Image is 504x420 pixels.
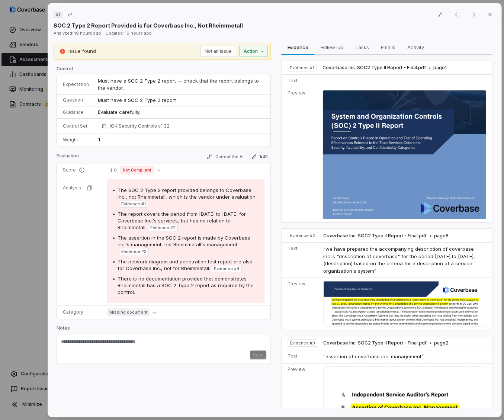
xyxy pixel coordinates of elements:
p: Expectation [63,81,89,87]
span: Evidence # 3 [121,249,147,254]
button: Copy link [63,8,77,21]
span: Coverbase Inc. SOC2 Type II Report - Final.pdf [322,65,426,71]
span: The network diagram and penetration test report are also for Coverbase Inc., not for Rheimmetall. [118,259,253,271]
p: Evaluation [57,153,79,162]
span: The SOC 2 Type 2 report provided belongs to Coverbase Inc., not Rheimmetall, which is the vendor ... [118,187,257,200]
span: Not Compliant [120,166,154,174]
p: Control Set [63,123,89,129]
button: Action [239,46,267,57]
td: Text [281,74,319,87]
button: Coverbase Inc. SOC2 Type II Report - Final.pdfpage2 [323,340,449,346]
span: page 2 [434,340,449,346]
span: page 8 [434,233,449,239]
p: Evaluate carefully. [98,109,264,116]
span: # 1 [56,12,60,17]
img: fd941857677f4d5c8928961368a6381c_original.jpg_w1200.jpg [322,90,486,219]
td: Preview [281,87,319,222]
img: 8399ebd284794ee286d02368d4b1b73b_original.jpg_w1200.jpg [323,281,486,326]
button: Coverbase Inc. SOC2 Type II Report - Final.pdfpage1 [322,65,447,71]
span: Tasks [352,42,372,52]
button: Correct the AI [203,152,246,161]
p: SOC 2 Type 2 Report Provided is for Coverbase Inc., Not Rheimmetall [54,22,243,29]
span: Coverbase Inc. SOC2 Type II Report - Final.pdf [323,233,427,239]
span: Evidence # 2 [150,225,176,231]
p: Category [63,309,98,315]
button: Not an issue [200,46,236,57]
p: Control [57,66,271,75]
span: Must have a SOC 2 Type 2 report -- check that the report belongs to the vendor. [98,78,260,91]
span: Evidence # 1 [121,201,146,207]
span: Evidence # 4 [214,266,240,272]
span: “we have prepared the accompanying description of coverbase inc.'s "description of coverbase" for... [323,246,475,274]
p: Question [63,97,89,103]
td: Preview [281,278,320,330]
span: Must have a SOC 2 Type 2 report [98,97,176,103]
span: Coverbase Inc. SOC2 Type II Report - Final.pdf [323,340,427,346]
button: 1.0Not Compliant [107,166,164,174]
span: page 1 [433,65,447,71]
span: “assertion of coverbase inc. management” [323,353,424,359]
button: Edit [248,152,270,161]
span: Evidence # 2 [289,233,315,238]
span: Evidence # 3 [289,340,315,346]
span: The report covers the period from [DATE] to [DATE] for Coverbase Inc.'s services, but has no rela... [118,211,246,230]
span: 1 [98,137,101,142]
p: Weight [63,137,89,143]
span: Evidence # 1 [289,65,314,71]
span: Evidence [284,42,311,52]
p: Issue found [68,48,96,55]
span: The assertion in the SOC 2 report is made by Coverbase Inc.'s management, not Rheimmetall's manag... [118,235,250,247]
p: Notes [57,325,271,334]
span: Emails [378,42,398,52]
td: Text [281,243,320,278]
span: IOK Security Controls v1.32 [110,122,170,130]
p: Score [63,167,98,173]
button: Coverbase Inc. SOC2 Type II Report - Final.pdfpage8 [323,233,449,239]
span: Follow-up [317,42,346,52]
td: Text [281,350,320,363]
span: There is no documentation provided that demonstrates Rheimmetall has a SOC 2 Type 2 report as req... [118,276,254,295]
p: Guidance [63,109,89,115]
span: Missing document [107,308,150,316]
span: Updated: 19 hours ago [106,31,152,36]
span: Analyzed: 19 hours ago [54,31,101,36]
p: Analysis [63,185,81,191]
span: Activity [404,42,427,52]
